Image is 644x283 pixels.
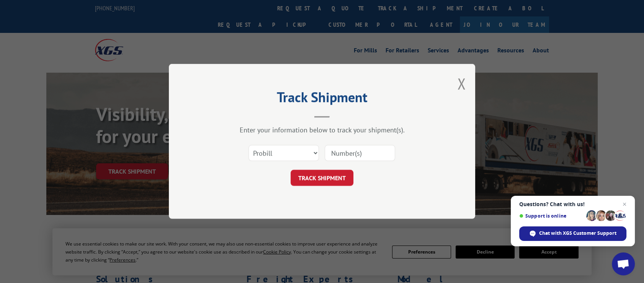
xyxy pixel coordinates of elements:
div: Open chat [612,252,635,275]
input: Number(s) [325,145,395,161]
div: Enter your information below to track your shipment(s). [207,126,437,135]
div: Chat with XGS Customer Support [519,226,626,241]
span: Questions? Chat with us! [519,201,626,207]
button: TRACK SHIPMENT [291,170,353,186]
span: Chat with XGS Customer Support [539,230,616,237]
h2: Track Shipment [207,92,437,106]
span: Support is online [519,213,584,219]
span: Close chat [620,200,629,209]
button: Close modal [457,73,466,94]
